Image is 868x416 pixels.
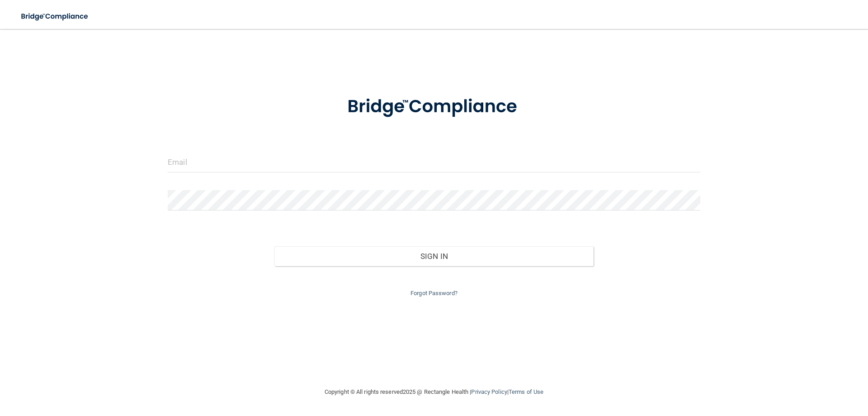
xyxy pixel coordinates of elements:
[14,7,97,26] img: bridge_compliance_login_screen.278c3ca4.svg
[269,378,599,406] div: Copyright © All rights reserved 2025 @ Rectangle Health | |
[471,388,507,395] a: Privacy Policy
[168,152,700,172] input: Email
[410,290,458,296] a: Forgot Password?
[274,246,594,266] button: Sign In
[509,388,543,395] a: Terms of Use
[329,83,539,130] img: bridge_compliance_login_screen.278c3ca4.svg
[712,352,857,388] iframe: Drift Widget Chat Controller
